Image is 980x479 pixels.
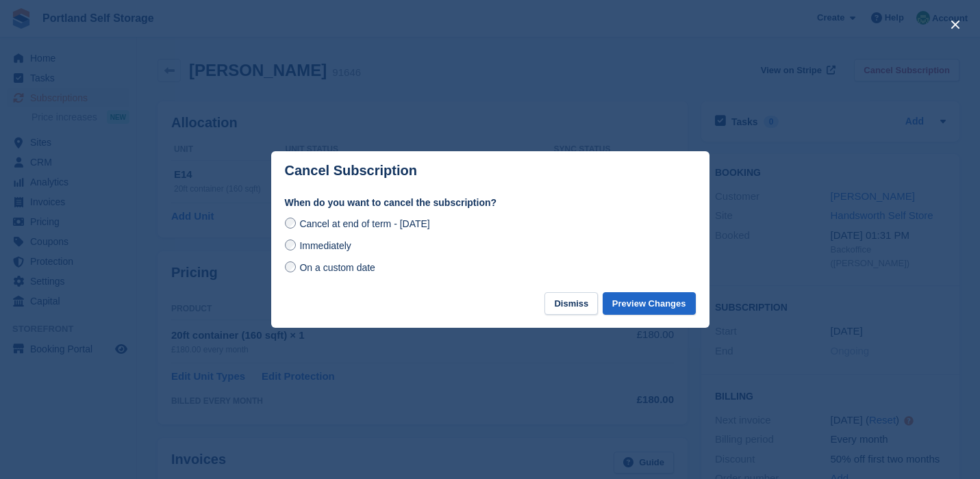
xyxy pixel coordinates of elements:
[944,14,966,36] button: close
[603,292,696,315] button: Preview Changes
[285,163,417,179] p: Cancel Subscription
[285,261,296,272] input: On a custom date
[299,240,351,251] span: Immediately
[299,262,375,273] span: On a custom date
[285,239,296,250] input: Immediately
[285,196,696,210] label: When do you want to cancel the subscription?
[285,218,296,229] input: Cancel at end of term - [DATE]
[299,218,429,229] span: Cancel at end of term - [DATE]
[544,292,598,315] button: Dismiss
